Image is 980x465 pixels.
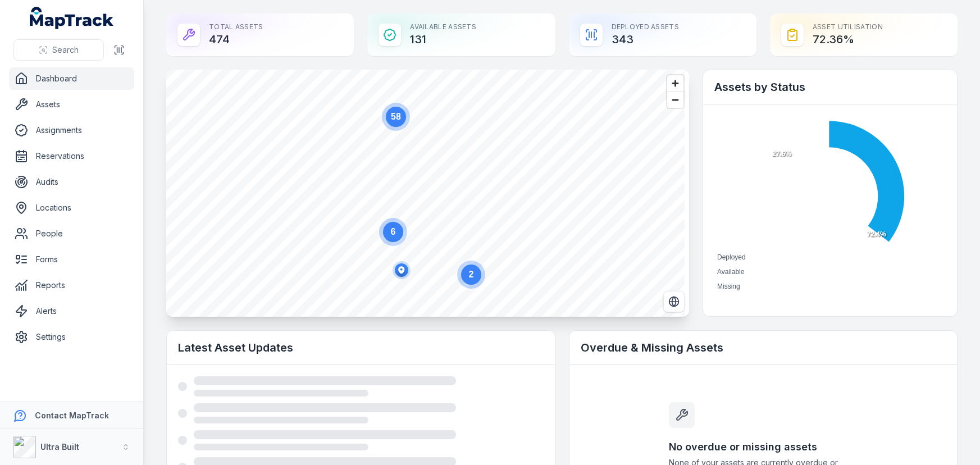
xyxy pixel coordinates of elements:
[30,7,114,29] a: MapTrack
[166,70,685,317] canvas: Map
[717,268,744,276] span: Available
[717,282,740,290] span: Missing
[9,248,134,271] a: Forms
[714,79,946,95] h2: Assets by Status
[9,67,134,90] a: Dashboard
[9,145,134,167] a: Reservations
[9,197,134,219] a: Locations
[667,92,683,108] button: Zoom out
[391,112,401,121] text: 58
[9,93,134,116] a: Assets
[667,75,683,92] button: Zoom in
[35,411,109,420] strong: Contact MapTrack
[469,270,474,279] text: 2
[13,39,104,61] button: Search
[9,222,134,245] a: People
[40,442,79,452] strong: Ultra Built
[9,274,134,297] a: Reports
[581,340,946,355] h2: Overdue & Missing Assets
[9,326,134,348] a: Settings
[9,119,134,142] a: Assignments
[9,171,134,193] a: Audits
[391,227,396,236] text: 6
[178,340,544,355] h2: Latest Asset Updates
[663,291,685,312] button: Switch to Satellite View
[669,439,858,455] h3: No overdue or missing assets
[9,300,134,322] a: Alerts
[717,253,746,261] span: Deployed
[52,44,79,56] span: Search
